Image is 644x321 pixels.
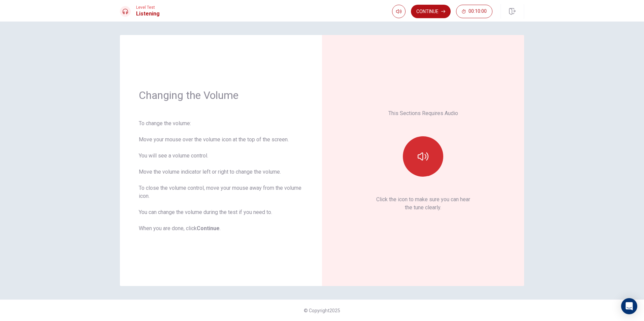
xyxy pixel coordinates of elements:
[136,10,160,18] h1: Listening
[139,119,303,233] div: To change the volume: Move your mouse over the volume icon at the top of the screen. You will see...
[411,5,451,18] button: Continue
[376,195,470,212] p: Click the icon to make sure you can hear the tune clearly.
[621,298,637,314] div: Open Intercom Messenger
[139,88,303,102] h1: Changing the Volume
[469,9,487,14] span: 00:10:00
[136,5,160,10] span: Level Test
[456,5,492,18] button: 00:10:00
[197,225,220,231] b: Continue
[388,109,458,117] p: This Sections Requires Audio
[304,308,340,313] span: © Copyright 2025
